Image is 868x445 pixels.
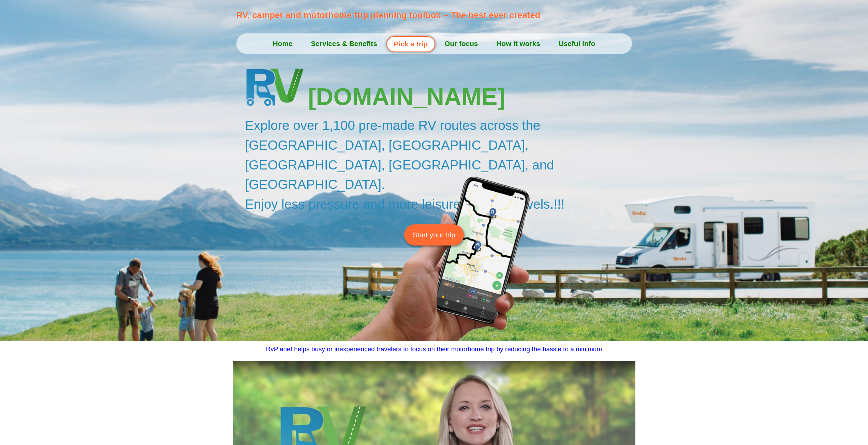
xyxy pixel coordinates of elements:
a: Pick a trip [386,36,435,52]
a: How it works [487,35,549,52]
a: Services & Benefits [302,35,386,52]
a: Start your trip [404,224,464,245]
a: Useful Info [549,35,604,52]
h2: Explore over 1,100 pre-made RV routes across the [GEOGRAPHIC_DATA], [GEOGRAPHIC_DATA], [GEOGRAPHI... [245,116,635,214]
p: RV, camper and motorhome trip planning toolbox – The best ever created [236,9,636,21]
a: Our focus [435,35,487,52]
h3: [DOMAIN_NAME] [308,85,635,109]
nav: Menu [236,35,632,52]
img: Motorhome trip planning app [338,170,537,341]
a: Home [264,35,302,52]
span: RvPlanet helps busy or inexperienced travelers to focus on their motorhome trip by reducing the h... [266,345,602,353]
span: Start your trip [413,229,455,240]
